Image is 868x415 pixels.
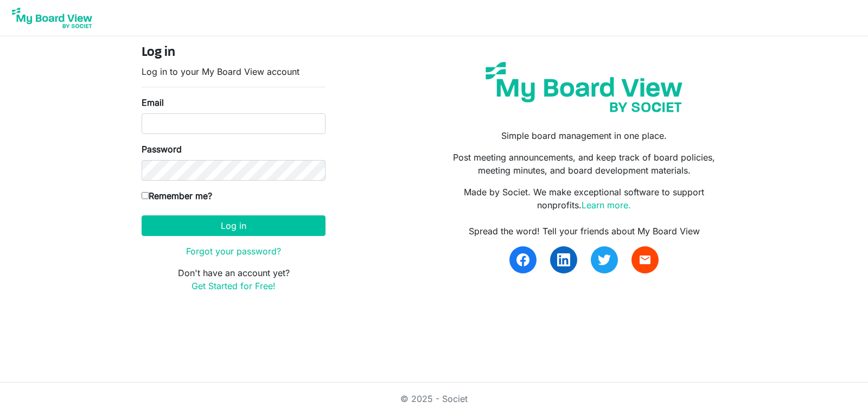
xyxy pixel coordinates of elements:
img: linkedin.svg [557,253,570,266]
p: Don't have an account yet? [142,266,325,292]
a: Learn more. [582,200,631,210]
img: facebook.svg [516,253,529,266]
a: Forgot your password? [186,246,281,257]
button: Log in [142,215,325,236]
img: My Board View Logo [9,4,95,31]
h4: Log in [142,45,325,61]
a: © 2025 - Societ [400,393,468,404]
p: Simple board management in one place. [442,129,726,142]
a: Get Started for Free! [192,280,276,291]
label: Password [142,143,182,156]
p: Made by Societ. We make exceptional software to support nonprofits. [442,186,726,212]
div: Spread the word! Tell your friends about My Board View [442,225,726,238]
a: email [631,246,659,273]
input: Remember me? [142,192,149,199]
span: email [639,253,652,266]
label: Remember me? [142,189,212,202]
p: Log in to your My Board View account [142,65,325,78]
img: twitter.svg [598,253,611,266]
p: Post meeting announcements, and keep track of board policies, meeting minutes, and board developm... [442,151,726,177]
img: my-board-view-societ.svg [477,54,691,120]
label: Email [142,96,164,109]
